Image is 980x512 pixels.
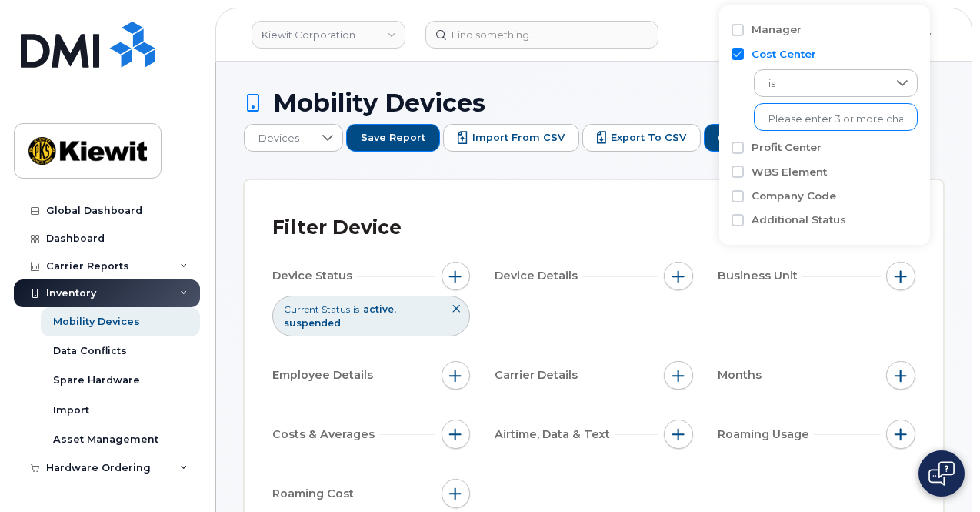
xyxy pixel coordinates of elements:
label: Cost Center [752,47,816,62]
span: Import from CSV [472,131,565,145]
span: Device Details [495,268,582,284]
button: Export to CSV [582,124,702,152]
span: Costs & Averages [272,427,379,443]
span: Employee Details [272,367,378,383]
label: WBS Element [752,165,827,179]
span: Mobility Devices [273,89,485,116]
span: Carrier Details [495,367,582,383]
button: Add Device [704,124,812,152]
img: Open chat [928,461,955,486]
span: Export to CSV [611,131,686,145]
button: Save Report [346,124,440,152]
span: Roaming Cost [272,486,358,502]
span: Business Unit [718,268,802,284]
span: suspended [284,317,341,329]
span: Device Status [272,268,357,284]
span: is [353,303,359,316]
label: Company Code [752,189,836,203]
span: Airtime, Data & Text [495,427,615,443]
label: Profit Center [752,140,822,155]
span: active [363,303,396,315]
span: is [755,70,888,98]
span: Current Status [284,303,350,316]
span: Devices [245,125,313,152]
span: Months [718,367,766,383]
button: Import from CSV [443,124,579,152]
div: Filter Device [272,208,402,248]
label: Manager [752,22,802,37]
span: Roaming Usage [718,427,814,443]
label: Additional Status [752,212,846,227]
span: Save Report [361,131,425,145]
input: Please enter 3 or more characters [768,112,903,126]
